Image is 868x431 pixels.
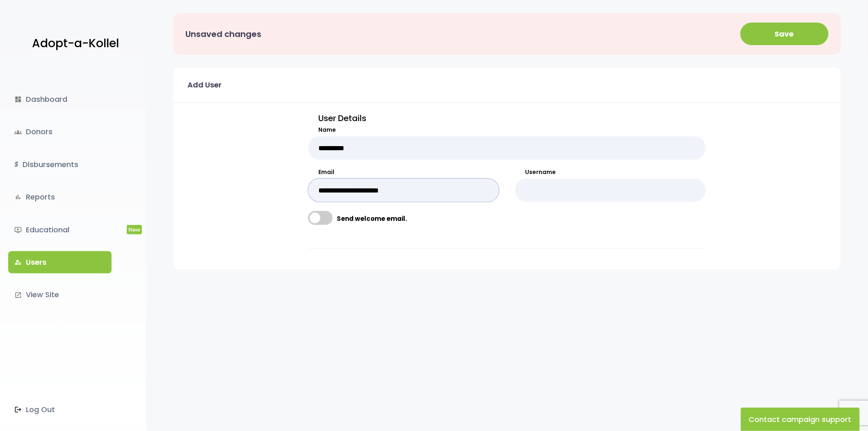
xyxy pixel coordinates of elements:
a: bar_chartReports [8,186,112,208]
i: manage_accounts [14,259,22,266]
a: Log Out [8,399,112,421]
i: launch [14,291,22,299]
p: Unsaved changes [185,27,261,41]
a: dashboardDashboard [8,88,112,110]
i: dashboard [14,96,22,103]
a: manage_accountsUsers [8,251,112,273]
p: User Details [308,111,706,126]
label: Email [308,168,499,177]
i: ondemand_video [14,226,22,234]
a: $Disbursements [8,154,112,176]
label: Name [308,126,706,134]
a: ondemand_videoEducationalNew [8,219,112,241]
button: Save [740,23,829,45]
p: Adopt-a-Kollel [32,33,119,54]
i: bar_chart [14,193,22,201]
b: Send welcome email. [337,214,407,224]
a: launchView Site [8,284,112,306]
a: groupsDonors [8,121,112,143]
a: Adopt-a-Kollel [28,24,119,64]
span: New [127,225,142,234]
label: Username [515,168,706,177]
i: $ [14,159,18,171]
span: groups [14,128,22,136]
span: Add User [187,78,222,92]
button: Contact campaign support [741,408,860,431]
